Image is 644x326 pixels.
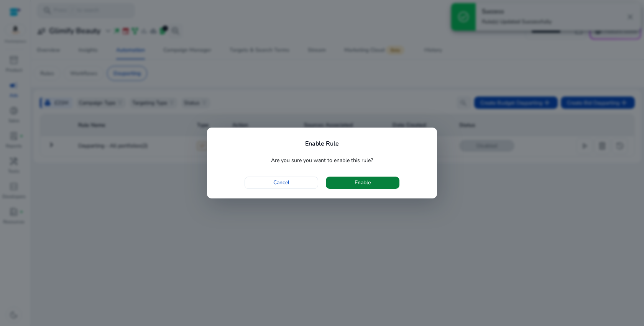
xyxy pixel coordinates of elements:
[305,140,339,147] h4: Enable Rule
[326,177,399,189] button: Enable
[355,179,371,187] span: Enable
[245,177,318,189] button: Cancel
[217,156,427,165] p: Are you sure you want to enable this rule?
[273,179,289,187] span: Cancel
